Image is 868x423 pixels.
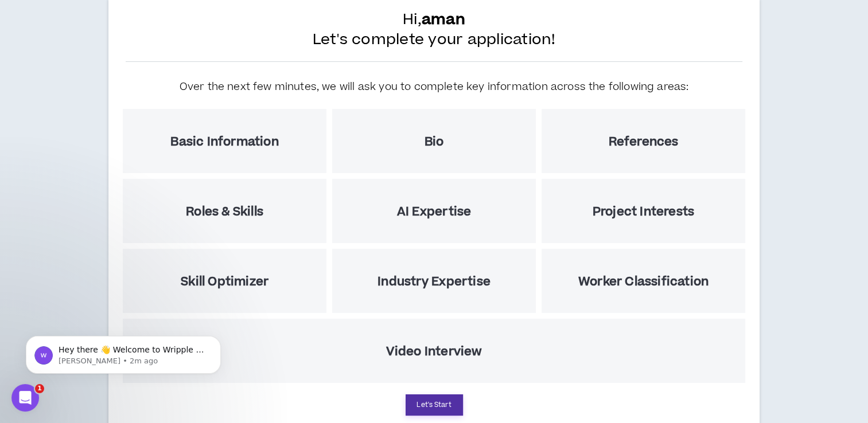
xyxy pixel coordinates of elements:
h5: Roles & Skills [186,205,263,219]
iframe: Intercom live chat [11,384,39,412]
h5: Over the next few minutes, we will ask you to complete key information across the following areas: [180,79,689,95]
h5: Worker Classification [578,275,709,289]
h5: References [608,135,678,149]
button: Let's Start [406,394,463,416]
h5: Skill Optimizer [181,275,268,289]
b: aman [422,9,465,30]
span: Let's complete your application! [313,30,556,50]
h5: Industry Expertise [377,275,491,289]
h5: Project Interests [593,205,694,219]
iframe: Intercom notifications message [9,312,238,392]
h5: Basic Information [170,135,278,149]
h5: AI Expertise [397,205,471,219]
h5: Bio [425,135,444,149]
span: Hi, [403,10,465,30]
span: 1 [35,384,44,393]
h5: Video Interview [386,344,482,359]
